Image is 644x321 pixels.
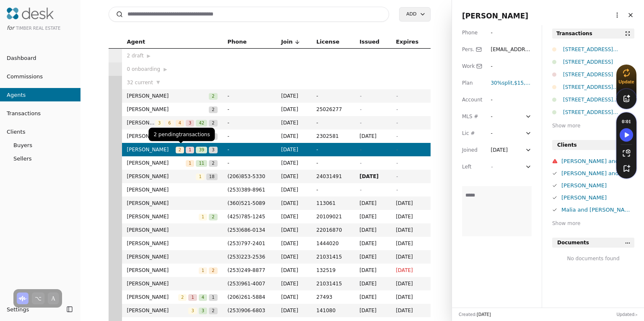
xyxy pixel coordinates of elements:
span: - [396,106,397,112]
div: - [491,62,532,70]
button: 11 [196,159,207,167]
span: [PERSON_NAME] [127,172,196,181]
div: [PERSON_NAME] [561,181,634,190]
span: [DATE] [281,266,306,274]
span: [PERSON_NAME] [127,306,189,315]
span: 113061 [317,199,350,207]
div: Malia and [PERSON_NAME] [561,205,634,214]
span: ▶ [164,66,167,73]
div: [STREET_ADDRESS][PERSON_NAME] [563,96,634,104]
span: ( 253 ) 906 - 6803 [228,308,265,313]
span: 2302581 [317,132,350,140]
span: 2 [176,147,184,153]
span: Documents [557,238,589,247]
span: [DATE] [359,266,386,274]
span: ( 206 ) 853 - 5330 [228,173,265,179]
span: [DATE] [396,239,425,248]
span: Expires [396,37,418,47]
span: [DATE] [281,293,306,301]
span: - [396,147,397,153]
span: 3 [188,308,197,314]
span: - [396,120,397,126]
button: 39 [196,145,207,154]
span: [DATE] [359,239,386,248]
span: 1 [186,147,194,153]
span: 1444020 [317,239,350,248]
span: [PERSON_NAME] [462,12,528,20]
div: 2 pending transaction s [148,128,215,141]
span: [PERSON_NAME] [127,226,218,234]
span: ( 253 ) 797 - 2401 [228,241,265,246]
span: [DATE] [281,119,306,127]
span: - [359,106,361,112]
div: Updated: [616,311,637,318]
span: [DATE] [359,212,386,221]
span: 2 [178,294,187,301]
span: [PERSON_NAME] [127,266,199,274]
span: [DATE] [359,293,386,301]
span: - [396,133,397,139]
span: [PERSON_NAME] [127,239,218,248]
span: - [228,132,271,140]
span: Clients [557,141,577,149]
span: [DATE] [281,253,306,261]
div: Plan [462,79,482,87]
span: [DATE] [281,159,306,167]
span: $15,000 cap [514,80,544,86]
span: [DATE] [359,172,386,181]
button: 3 [188,306,197,315]
span: [PERSON_NAME] [127,92,209,100]
div: Lic # [462,129,482,137]
span: Join [281,37,293,47]
span: Agent [127,37,145,47]
span: 20109021 [317,212,350,221]
span: - [317,92,350,100]
div: [STREET_ADDRESS] [563,70,634,79]
span: License [317,37,340,47]
span: 11 [196,160,207,167]
span: 2 [209,214,217,220]
div: - [491,112,523,121]
span: ( 206 ) 261 - 5884 [228,294,265,300]
div: Pers. [462,45,482,54]
span: 24031491 [317,172,350,181]
span: - [228,145,271,154]
button: 1 [199,266,207,274]
span: [DATE] [477,312,491,317]
span: - [396,93,397,99]
span: [DATE] [396,293,425,301]
span: [DATE] [281,172,306,181]
span: [DATE] [396,280,425,288]
span: [DATE] [359,306,386,315]
span: 21031415 [317,253,350,261]
span: - [317,186,350,194]
span: [DATE] [281,226,306,234]
div: [PERSON_NAME] and [PERSON_NAME] [561,169,634,178]
span: 22016870 [317,226,350,234]
span: - [228,92,271,100]
div: [DATE] [491,146,508,154]
button: 2 [209,212,217,221]
span: 2 [209,160,217,167]
span: 39 [196,147,207,153]
button: 2 [178,293,187,301]
div: 2 draft [127,52,218,60]
div: [STREET_ADDRESS][PERSON_NAME] [563,83,634,91]
div: Work [462,62,482,70]
span: [PERSON_NAME] [127,145,176,154]
span: [DATE] [281,145,306,154]
span: 6 [165,120,174,127]
span: [DATE] [281,92,306,100]
button: 1 [188,293,197,301]
span: 3 [209,147,217,153]
span: Settings [7,305,29,314]
span: [PERSON_NAME] [127,119,155,127]
span: ( 425 ) 785 - 1245 [228,214,265,220]
span: - [359,187,361,193]
button: 3 [186,119,194,127]
span: - [317,119,350,127]
span: [DATE] [396,306,425,315]
button: 1 [186,145,194,154]
span: [DATE] [359,253,386,261]
div: No documents found [552,254,634,263]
